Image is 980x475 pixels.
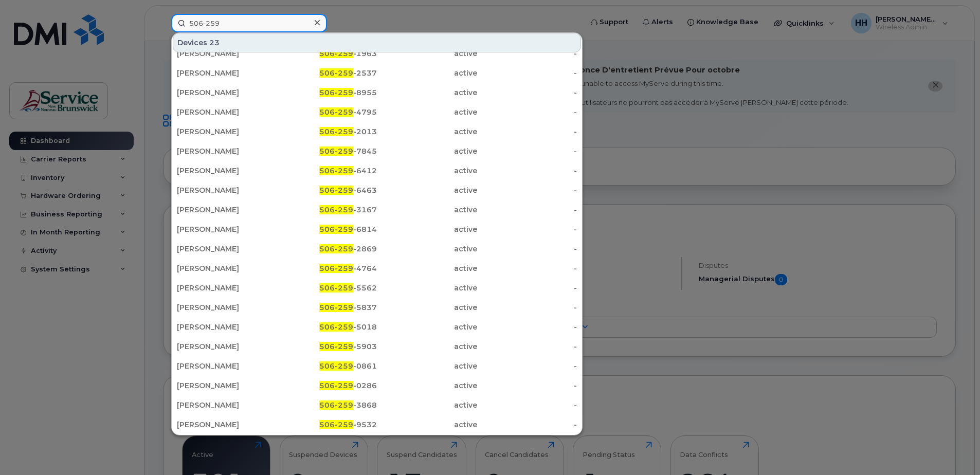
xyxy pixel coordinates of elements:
[477,185,577,195] div: -
[477,48,577,59] div: -
[319,420,353,429] span: 506-259
[377,146,477,156] div: active
[173,142,581,160] a: [PERSON_NAME]506-259-7845active-
[377,166,477,176] div: active
[177,48,277,59] div: [PERSON_NAME]
[277,48,377,59] div: -1963
[173,83,581,102] a: [PERSON_NAME]506-259-8955active-
[177,341,277,352] div: [PERSON_NAME]
[377,263,477,273] div: active
[477,400,577,410] div: -
[477,263,577,273] div: -
[377,107,477,117] div: active
[319,381,353,390] span: 506-259
[377,68,477,78] div: active
[209,38,220,48] span: 23
[173,44,581,63] a: [PERSON_NAME]506-259-1963active-
[277,419,377,430] div: -9532
[319,283,353,293] span: 506-259
[277,400,377,410] div: -3868
[173,240,581,258] a: [PERSON_NAME]506-259-2869active-
[277,263,377,273] div: -4764
[477,322,577,332] div: -
[377,185,477,195] div: active
[177,302,277,313] div: [PERSON_NAME]
[477,283,577,293] div: -
[319,244,353,253] span: 506-259
[277,224,377,234] div: -6814
[277,322,377,332] div: -5018
[377,244,477,254] div: active
[277,361,377,371] div: -0861
[173,279,581,297] a: [PERSON_NAME]506-259-5562active-
[173,298,581,317] a: [PERSON_NAME]506-259-5837active-
[377,341,477,352] div: active
[319,400,353,410] span: 506-259
[173,396,581,414] a: [PERSON_NAME]506-259-3868active-
[277,283,377,293] div: -5562
[173,103,581,121] a: [PERSON_NAME]506-259-4795active-
[177,146,277,156] div: [PERSON_NAME]
[319,205,353,214] span: 506-259
[173,200,581,219] a: [PERSON_NAME]506-259-3167active-
[377,419,477,430] div: active
[277,87,377,98] div: -8955
[177,205,277,215] div: [PERSON_NAME]
[319,264,353,273] span: 506-259
[377,302,477,313] div: active
[177,419,277,430] div: [PERSON_NAME]
[177,244,277,254] div: [PERSON_NAME]
[173,376,581,395] a: [PERSON_NAME]506-259-0286active-
[177,107,277,117] div: [PERSON_NAME]
[177,380,277,391] div: [PERSON_NAME]
[477,341,577,352] div: -
[177,322,277,332] div: [PERSON_NAME]
[277,185,377,195] div: -6463
[173,318,581,336] a: [PERSON_NAME]506-259-5018active-
[177,224,277,234] div: [PERSON_NAME]
[277,302,377,313] div: -5837
[277,341,377,352] div: -5903
[377,322,477,332] div: active
[173,122,581,141] a: [PERSON_NAME]506-259-2013active-
[277,146,377,156] div: -7845
[477,361,577,371] div: -
[277,166,377,176] div: -6412
[319,68,353,78] span: 506-259
[477,205,577,215] div: -
[319,361,353,371] span: 506-259
[173,259,581,278] a: [PERSON_NAME]506-259-4764active-
[277,107,377,117] div: -4795
[177,361,277,371] div: [PERSON_NAME]
[319,49,353,58] span: 506-259
[319,107,353,117] span: 506-259
[377,205,477,215] div: active
[173,357,581,375] a: [PERSON_NAME]506-259-0861active-
[173,181,581,199] a: [PERSON_NAME]506-259-6463active-
[377,380,477,391] div: active
[377,224,477,234] div: active
[173,415,581,434] a: [PERSON_NAME]506-259-9532active-
[319,225,353,234] span: 506-259
[477,380,577,391] div: -
[177,263,277,273] div: [PERSON_NAME]
[177,166,277,176] div: [PERSON_NAME]
[477,244,577,254] div: -
[477,224,577,234] div: -
[319,186,353,195] span: 506-259
[319,147,353,156] span: 506-259
[277,205,377,215] div: -3167
[277,68,377,78] div: -2537
[277,244,377,254] div: -2869
[377,283,477,293] div: active
[377,400,477,410] div: active
[177,87,277,98] div: [PERSON_NAME]
[177,283,277,293] div: [PERSON_NAME]
[177,68,277,78] div: [PERSON_NAME]
[477,166,577,176] div: -
[177,126,277,137] div: [PERSON_NAME]
[319,322,353,332] span: 506-259
[277,126,377,137] div: -2013
[477,87,577,98] div: -
[173,337,581,356] a: [PERSON_NAME]506-259-5903active-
